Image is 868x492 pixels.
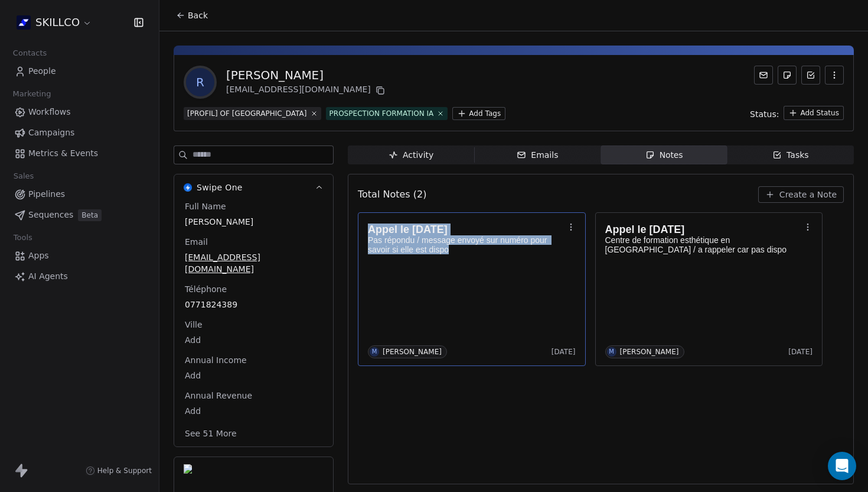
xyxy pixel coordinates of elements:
a: Workflows [9,102,149,122]
img: Skillco%20logo%20icon%20(2).png [17,15,31,30]
span: Ville [182,319,205,331]
h1: Appel le [DATE] [368,224,564,235]
button: Add Tags [452,107,505,120]
span: SKILLCO [35,15,80,30]
a: SequencesBeta [9,205,149,225]
span: Create a Note [779,189,837,200]
div: M [372,347,377,357]
p: Pas répondu / message envoyé sur numéro pour savoir si elle est dispo [368,235,564,254]
span: Add [185,334,322,346]
span: R [186,68,214,96]
span: Annual Income [182,354,249,366]
a: People [9,61,149,81]
span: Status: [750,108,779,120]
span: Contacts [8,44,52,62]
span: Add [185,405,322,417]
div: Activity [389,149,433,161]
span: Sales [8,167,39,185]
span: Pipelines [28,188,65,200]
a: Campaigns [9,123,149,143]
span: Workflows [28,106,71,118]
img: Swipe One [184,183,192,192]
span: Campaigns [28,127,74,139]
div: [EMAIL_ADDRESS][DOMAIN_NAME] [226,83,387,98]
div: M [609,347,614,357]
span: Back [188,9,208,21]
span: Tools [8,229,37,247]
span: Email [182,236,210,248]
a: Help & Support [86,466,152,475]
button: Back [169,5,215,26]
a: AI Agents [9,267,149,286]
div: Open Intercom Messenger [828,452,856,480]
span: [DATE] [552,347,576,357]
span: Téléphone [182,283,229,295]
div: [PERSON_NAME] [620,348,679,356]
a: Pipelines [9,184,149,204]
div: Emails [517,149,558,161]
button: See 51 More [178,423,244,444]
button: SKILLCO [14,12,94,33]
span: Annual Revenue [182,390,254,402]
h1: Appel le [DATE] [605,224,801,235]
button: Add Status [784,106,844,120]
div: Swipe OneSwipe One [174,200,333,446]
span: Add [185,370,322,381]
div: Tasks [772,149,809,161]
span: Metrics & Events [28,147,98,160]
a: Metrics & Events [9,144,149,163]
span: [EMAIL_ADDRESS][DOMAIN_NAME] [185,251,322,275]
span: Apps [28,250,49,262]
button: Create a Note [758,186,844,203]
div: [PERSON_NAME] [383,348,442,356]
span: [DATE] [788,347,812,357]
span: Sequences [28,209,73,221]
span: Beta [78,209,102,221]
span: [PERSON_NAME] [185,216,322,228]
span: Swipe One [197,182,243,193]
a: Apps [9,246,149,266]
span: Total Notes (2) [358,187,426,202]
div: [PROFIL] OF [GEOGRAPHIC_DATA] [187,108,307,119]
button: Swipe OneSwipe One [174,174,333,200]
span: Full Name [182,200,229,212]
p: Centre de formation esthétique en [GEOGRAPHIC_DATA] / a rappeler car pas dispo [605,235,801,254]
span: Marketing [8,85,56,103]
span: 0771824389 [185,299,322,310]
div: PROSPECTION FORMATION IA [329,108,434,119]
span: Help & Support [97,466,152,475]
span: People [28,65,56,77]
span: AI Agents [28,270,68,283]
div: [PERSON_NAME] [226,67,387,83]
